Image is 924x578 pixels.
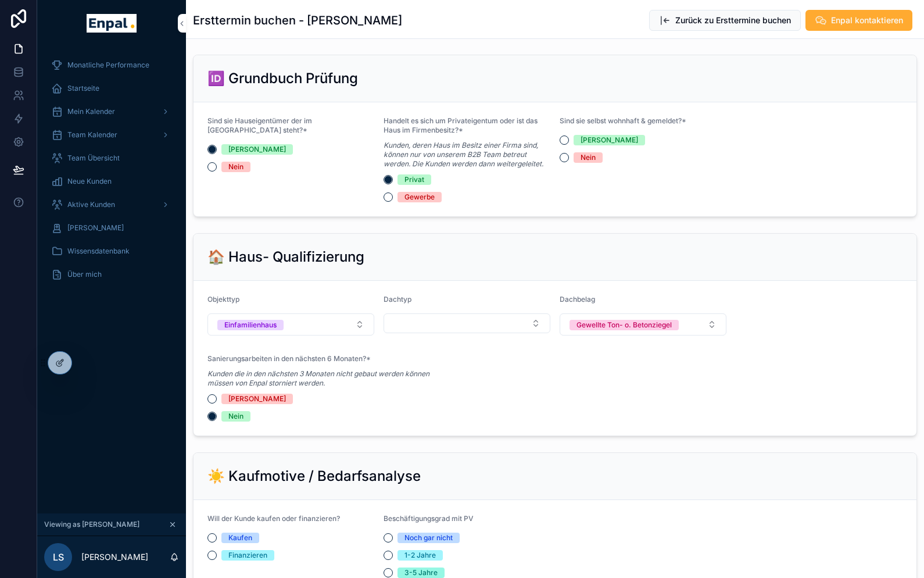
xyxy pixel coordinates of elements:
div: Einfamilienhaus [224,320,277,330]
a: Über mich [44,264,179,285]
div: Nein [228,411,243,422]
h2: 🏠 Haus- Qualifizierung [207,248,364,266]
div: Gewellte Ton- o. Betonziegel [576,320,672,330]
button: Select Button [207,313,374,336]
a: Wissensdatenbank [44,241,179,262]
span: Dachtyp [384,295,411,304]
a: Startseite [44,78,179,99]
span: Aktive Kunden [67,200,115,209]
div: Finanzieren [228,550,267,561]
a: Mein Kalender [44,101,179,122]
button: Enpal kontaktieren [805,10,912,31]
span: Über mich [67,270,102,279]
span: Neue Kunden [67,177,112,186]
span: Sind sie selbst wohnhaft & gemeldet?* [560,116,686,125]
button: Select Button [560,313,726,336]
span: Monatliche Performance [67,60,149,70]
span: Mein Kalender [67,107,115,116]
div: Kaufen [228,533,252,543]
a: Team Kalender [44,124,179,145]
span: Startseite [67,84,99,93]
span: Will der Kunde kaufen oder finanzieren? [207,514,340,523]
span: [PERSON_NAME] [67,223,124,233]
span: Sind sie Hauseigentümer der im [GEOGRAPHIC_DATA] steht?* [207,116,312,134]
div: Privat [404,174,424,185]
span: Beschäftigungsgrad mit PV [384,514,474,523]
div: Gewerbe [404,192,435,202]
a: Team Übersicht [44,148,179,169]
a: [PERSON_NAME] [44,217,179,238]
div: Nein [581,152,596,163]
span: Team Übersicht [67,154,120,163]
h2: ☀️ Kaufmotive / Bedarfsanalyse [207,467,421,486]
h1: Ersttermin buchen - [PERSON_NAME] [193,12,402,28]
a: Aktive Kunden [44,194,179,215]
div: Nein [228,162,243,172]
span: Wissensdatenbank [67,247,130,256]
a: Monatliche Performance [44,55,179,76]
div: 1-2 Jahre [404,550,436,561]
button: Zurück zu Ersttermine buchen [649,10,801,31]
div: 3-5 Jahre [404,568,438,578]
div: [PERSON_NAME] [228,144,286,155]
em: Kunden die in den nächsten 3 Monaten nicht gebaut werden können müssen von Enpal storniert werden. [207,369,433,388]
span: Sanierungsarbeiten in den nächsten 6 Monaten?* [207,354,371,363]
div: [PERSON_NAME] [581,135,638,145]
div: [PERSON_NAME] [228,394,286,404]
span: Team Kalender [67,130,117,140]
div: scrollable content [37,47,186,300]
a: Neue Kunden [44,171,179,192]
span: Dachbelag [560,295,595,304]
span: Viewing as [PERSON_NAME] [44,520,139,529]
span: Handelt es sich um Privateigentum oder ist das Haus im Firmenbesitz?* [384,116,538,134]
p: [PERSON_NAME] [81,551,148,563]
h2: 🆔 Grundbuch Prüfung [207,69,358,88]
span: Objekttyp [207,295,239,304]
span: LS [53,550,64,564]
img: App logo [87,14,136,33]
span: Enpal kontaktieren [831,15,903,26]
button: Select Button [384,313,550,333]
span: Zurück zu Ersttermine buchen [675,15,791,26]
em: Kunden, deren Haus im Besitz einer Firma sind, können nur von unserem B2B Team betreut werden. Di... [384,141,550,169]
div: Noch gar nicht [404,533,453,543]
